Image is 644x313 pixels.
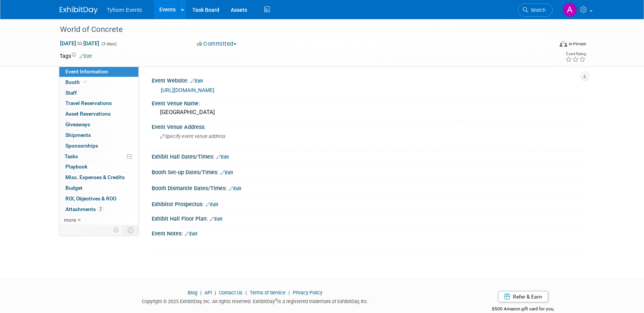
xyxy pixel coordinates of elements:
[152,167,584,176] div: Booth Set-up Dates/Times:
[59,204,138,214] a: Attachments2
[79,54,92,59] a: Edit
[198,290,203,296] span: |
[185,231,197,237] a: Edit
[563,3,577,17] img: Angie Nichols
[60,52,92,60] td: Tags
[59,215,138,225] a: more
[287,290,292,296] span: |
[244,290,249,296] span: |
[57,23,541,37] div: World of Concrete
[60,296,450,305] div: Copyright © 2025 ExhibitDay, Inc. All rights reserved. ExhibitDay is a registered trademark of Ex...
[65,90,77,96] span: Staff
[210,216,222,222] a: Edit
[188,290,197,296] a: Blog
[216,154,229,160] a: Edit
[59,172,138,183] a: Misc. Expenses & Credits
[65,68,108,75] span: Event Information
[152,98,584,107] div: Event Venue Name:
[219,290,243,296] a: Contact Us
[59,98,138,108] a: Travel Reservations
[152,228,584,238] div: Event Notes:
[161,87,214,93] a: [URL][DOMAIN_NAME]
[152,183,584,192] div: Booth Dismantle Dates/Times:
[59,194,138,204] a: ROI, Objectives & ROO
[152,75,584,85] div: Event Website:
[152,199,584,208] div: Exhibitor Prospectus:
[101,41,117,46] span: (3 days)
[152,121,584,131] div: Event Venue Address:
[65,153,78,159] span: Tasks
[157,106,579,118] div: [GEOGRAPHIC_DATA]
[83,80,87,84] i: Booth reservation complete
[528,7,546,13] span: Search
[293,290,322,296] a: Privacy Policy
[508,40,586,51] div: Event Format
[275,298,278,302] sup: ®
[190,78,203,84] a: Edit
[65,111,111,117] span: Asset Reservations
[59,88,138,98] a: Staff
[65,132,91,138] span: Shipments
[565,52,586,56] div: Event Rating
[59,183,138,193] a: Budget
[568,41,586,47] div: In-Person
[65,185,82,191] span: Budget
[59,130,138,140] a: Shipments
[206,202,218,207] a: Edit
[59,77,138,87] a: Booth
[65,79,89,85] span: Booth
[250,290,286,296] a: Terms of Service
[65,143,98,149] span: Sponsorships
[220,170,233,175] a: Edit
[59,162,138,172] a: Playbook
[518,3,553,17] a: Search
[152,213,584,223] div: Exhibit Hall Floor Plan:
[59,67,138,77] a: Event Information
[59,119,138,130] a: Giveaways
[65,174,125,180] span: Misc. Expenses & Credits
[59,141,138,151] a: Sponsorships
[59,109,138,119] a: Asset Reservations
[65,164,87,170] span: Playbook
[498,291,548,302] a: Refer & Earn
[98,206,103,212] span: 2
[65,206,103,212] span: Attachments
[152,151,584,161] div: Exhibit Hall Dates/Times:
[65,100,112,106] span: Travel Reservations
[194,40,240,48] button: Committed
[65,121,90,127] span: Giveaways
[60,6,98,14] img: ExhibitDay
[160,133,225,139] span: Specify event venue address
[64,217,76,223] span: more
[110,225,123,235] td: Personalize Event Tab Strip
[59,151,138,162] a: Tasks
[107,7,142,13] span: Tyfoom Events
[213,290,218,296] span: |
[65,195,116,202] span: ROI, Objectives & ROO
[229,186,241,191] a: Edit
[560,41,567,47] img: Format-Inperson.png
[76,40,83,46] span: to
[60,40,100,47] span: [DATE] [DATE]
[123,225,139,235] td: Toggle Event Tabs
[205,290,212,296] a: API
